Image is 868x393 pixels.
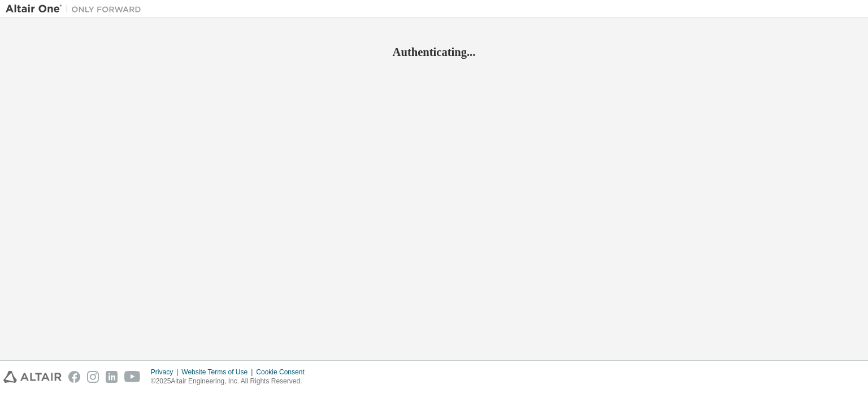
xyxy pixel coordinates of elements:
[6,45,862,59] h2: Authenticating...
[124,371,141,383] img: youtube.svg
[68,371,80,383] img: facebook.svg
[6,3,147,15] img: Altair One
[151,368,181,377] div: Privacy
[87,371,99,383] img: instagram.svg
[256,368,311,377] div: Cookie Consent
[151,377,311,386] p: © 2025 Altair Engineering, Inc. All Rights Reserved.
[181,368,256,377] div: Website Terms of Use
[106,371,118,383] img: linkedin.svg
[3,371,62,383] img: altair_logo.svg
